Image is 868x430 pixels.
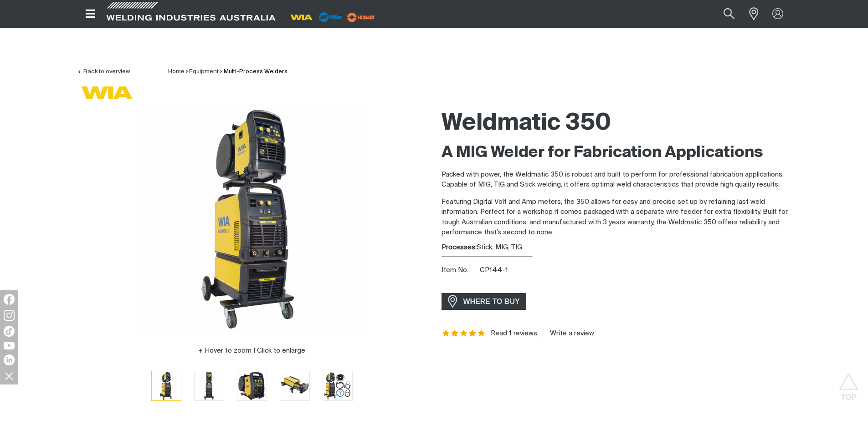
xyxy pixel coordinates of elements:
[151,371,181,401] button: Go to slide 1
[195,371,224,400] img: Weldmatic 350
[442,330,486,337] span: Rating: 5
[344,10,378,24] img: miller
[194,371,224,401] button: Go to slide 2
[442,265,478,276] span: Item No.
[543,329,594,338] a: Write a review
[1,368,17,384] img: hide socials
[168,69,185,75] a: Home
[138,104,366,332] img: Weldmatic 350
[442,293,527,310] a: WHERE TO BUY
[702,4,744,24] input: Product name or item number...
[237,371,267,400] img: Weldmatic 350
[4,326,15,337] img: TikTok
[442,170,791,190] p: Packed with power, the Weldmatic 350 is robust and built to perform for professional fabrication ...
[193,345,311,356] button: Hover to zoom | Click to enlarge
[323,371,353,401] button: Go to slide 5
[168,67,288,76] nav: Breadcrumb
[280,371,309,400] img: Weldmatic 350
[480,267,508,273] span: CP144-1
[4,294,15,305] img: Facebook
[224,69,288,75] a: Multi-Process Welders
[4,310,15,321] img: Instagram
[237,371,267,401] button: Go to slide 3
[280,371,310,401] button: Go to slide 4
[152,371,181,400] img: Weldmatic 350
[442,197,791,238] p: Featuring Digital Volt and Amp meters, the 350 allows for easy and precise set up by retaining la...
[77,69,130,75] a: Back to overview of Multi-Process Welders
[344,14,378,20] a: miller
[838,373,859,394] button: Scroll to top
[442,143,791,163] h2: A MIG Welder for Fabrication Applications
[442,243,791,253] div: Stick, MIG, TIG
[714,4,745,24] button: Search products
[323,371,352,400] img: Weldmatic 350
[457,294,526,309] span: WHERE TO BUY
[4,354,15,365] img: LinkedIn
[442,244,477,251] strong: Processes:
[491,329,537,338] a: Read 1 reviews
[4,342,15,349] img: YouTube
[442,109,791,138] h1: Weldmatic 350
[189,69,219,75] a: Equipment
